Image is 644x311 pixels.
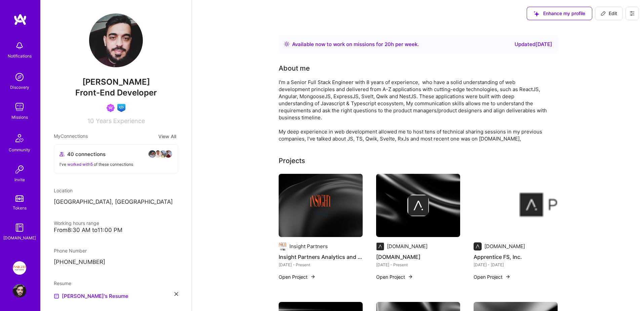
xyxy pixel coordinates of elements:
[67,151,106,158] span: 40 connections
[505,274,511,279] img: arrow-right
[13,39,26,52] img: bell
[54,220,99,226] span: Working hours range
[310,274,316,279] img: arrow-right
[284,41,289,47] img: Availability
[13,261,26,275] img: Insight Partners: Data & AI - Sourcing
[376,174,460,237] img: cover
[54,132,88,140] span: My Connections
[595,7,623,20] button: Edit
[54,187,178,194] div: Location
[13,284,26,298] img: User Avatar
[3,234,36,241] div: [DOMAIN_NAME]
[484,243,525,250] div: [DOMAIN_NAME]
[10,84,29,91] div: Discovery
[13,100,26,114] img: teamwork
[174,292,178,296] i: icon Close
[14,176,25,183] div: Invite
[13,163,26,176] img: Invite
[279,63,310,73] div: About me
[385,41,391,47] span: 20
[534,11,539,16] i: icon SuggestedTeams
[96,117,145,124] span: Years Experience
[54,77,178,87] span: [PERSON_NAME]
[279,273,316,280] button: Open Project
[279,156,305,166] div: Projects
[54,227,178,234] div: From 8:30 AM to 11:00 PM
[474,273,511,280] button: Open Project
[59,161,172,168] div: I've of these connections
[67,162,93,167] span: worked with 5
[515,40,552,48] div: Updated [DATE]
[376,242,384,250] img: Company logo
[13,13,27,26] img: logo
[54,258,178,266] p: [PHONE_NUMBER]
[408,274,413,279] img: arrow-right
[159,150,167,158] img: avatar
[54,198,178,206] p: [GEOGRAPHIC_DATA], [GEOGRAPHIC_DATA]
[292,40,419,48] div: Available now to work on missions for h per week .
[154,150,162,158] img: avatar
[289,243,328,250] div: Insight Partners
[474,252,558,261] h4: Apprentice FS, Inc.
[527,7,592,20] button: Enhance my profile
[15,195,24,202] img: tokens
[11,130,28,146] img: Community
[54,292,128,300] a: [PERSON_NAME]'s Resume
[279,79,548,142] div: I'm a Senior Full Stack Engineer with 8 years of experience, who have a solid understanding of we...
[407,195,429,216] img: Company logo
[107,104,115,112] img: Been on Mission
[534,10,585,17] span: Enhance my profile
[54,248,87,254] span: Phone Number
[164,150,172,158] img: avatar
[376,273,413,280] button: Open Project
[601,10,617,17] span: Edit
[11,114,28,121] div: Missions
[13,70,26,84] img: discovery
[279,174,363,237] img: cover
[87,117,94,124] span: 10
[117,104,125,112] img: Front-end guild
[13,221,26,234] img: guide book
[474,174,558,237] img: Apprentice FS, Inc.
[474,242,482,250] img: Company logo
[310,195,331,216] img: Company logo
[54,144,178,173] button: 40 connectionsavataravataravataravatarI've worked with5 of these connections
[376,261,460,268] div: [DATE] - Present
[156,132,178,140] button: View All
[54,294,59,299] img: Resume
[279,242,287,250] img: Company logo
[11,284,28,298] a: User Avatar
[54,280,71,286] span: Resume
[387,243,428,250] div: [DOMAIN_NAME]
[89,13,143,67] img: User Avatar
[11,261,28,275] a: Insight Partners: Data & AI - Sourcing
[75,88,157,98] span: Front-End Developer
[376,252,460,261] h4: [DOMAIN_NAME]
[8,52,32,60] div: Notifications
[59,152,65,157] i: icon Collaborator
[148,150,156,158] img: avatar
[279,252,363,261] h4: Insight Partners Analytics and Data Visualizations
[279,261,363,268] div: [DATE] - Present
[9,146,30,153] div: Community
[13,204,27,211] div: Tokens
[474,261,558,268] div: [DATE] - [DATE]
